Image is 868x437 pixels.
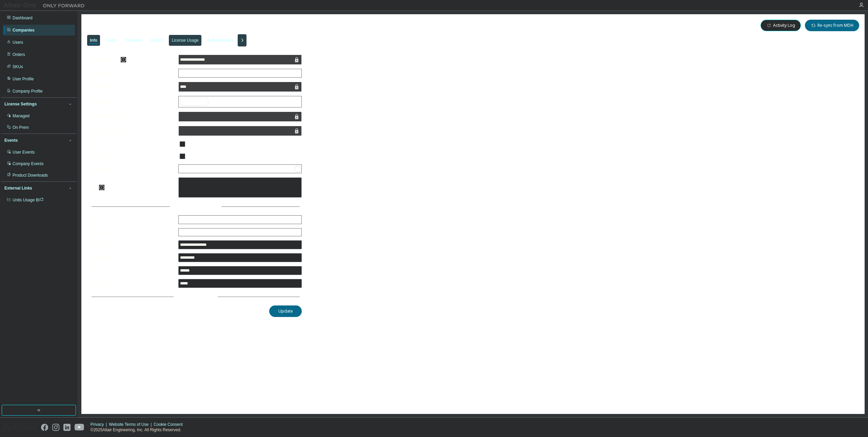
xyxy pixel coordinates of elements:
div: Privacy [91,422,109,427]
div: Companies [13,27,35,33]
label: Address Line 2 [90,255,174,260]
div: License Settings [4,101,37,107]
div: User Profile [13,76,34,82]
label: City [90,268,174,273]
div: Authorizations [208,38,233,43]
div: Company Profile [13,88,43,94]
button: Update [269,305,302,317]
div: Academic [179,69,199,77]
div: Events [4,138,18,143]
div: On Prem [13,125,29,130]
label: MDH Subsidary [90,84,174,90]
div: License Usage [172,38,198,43]
div: Company Events [13,161,43,166]
div: Orders [13,52,25,57]
label: Category [90,71,174,76]
button: information [99,185,104,190]
img: youtube.svg [75,424,84,431]
div: Orders [151,38,163,43]
div: Users [13,40,23,45]
img: instagram.svg [52,424,59,431]
label: Country [90,217,174,222]
div: solidThinking [180,98,209,106]
label: Company Name [90,57,174,62]
div: Academic [179,69,301,77]
div: SKUs [13,64,23,69]
label: State/Province [90,230,174,235]
img: linkedin.svg [63,424,71,431]
div: User Events [13,150,35,155]
p: © 2025 Altair Engineering, Inc. All Rights Reserved. [91,427,187,433]
button: Activity Log [761,20,801,31]
div: External Links [4,185,32,191]
label: Account Manager Email [90,114,174,119]
div: Website Terms of Use [109,422,154,427]
img: altair_logo.svg [2,424,37,431]
label: Self-managed [90,154,174,159]
label: Account Manager Name [90,128,174,134]
div: Loading... [180,166,198,172]
span: Units Usage BI [13,198,44,202]
label: Address Line 1 [90,242,174,247]
div: Info [90,38,97,43]
button: Re-sync from MDH [805,20,859,31]
div: Managed [13,113,29,119]
div: Loading... [179,165,301,173]
div: [GEOGRAPHIC_DATA] [179,216,301,224]
div: Dashboard [13,15,33,21]
div: Product Downloads [13,173,48,178]
div: Users [106,38,117,43]
span: [GEOGRAPHIC_DATA] - 222 [85,22,175,29]
div: [GEOGRAPHIC_DATA] [179,216,223,223]
span: More Details [178,294,208,299]
button: information [121,57,126,62]
label: Postal Code [90,281,174,286]
img: Altair One [3,2,88,9]
img: facebook.svg [41,424,48,431]
div: solidThinking [179,96,301,107]
span: Address Details [174,204,212,209]
label: Subsidiaries [90,99,174,104]
label: Is Channel Partner [90,141,174,147]
div: Cookie Consent [154,422,186,427]
div: Contacts [125,38,141,43]
label: Note [90,184,99,190]
label: Channel Partner [90,166,174,172]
